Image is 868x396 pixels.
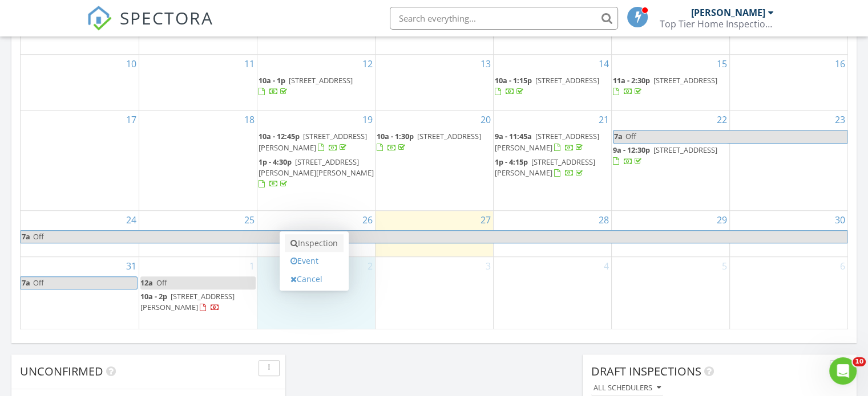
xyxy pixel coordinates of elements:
[495,157,595,178] a: 1p - 4:15p [STREET_ADDRESS][PERSON_NAME]
[596,111,611,129] a: Go to August 21, 2025
[613,130,623,142] span: 7a
[242,55,257,73] a: Go to August 11, 2025
[33,277,44,288] span: Off
[611,111,729,211] td: Go to August 22, 2025
[124,111,139,129] a: Go to August 17, 2025
[729,55,847,111] td: Go to August 16, 2025
[360,55,375,73] a: Go to August 12, 2025
[478,111,493,129] a: Go to August 20, 2025
[833,111,847,129] a: Go to August 23, 2025
[495,75,599,96] a: 10a - 1:15p [STREET_ADDRESS]
[714,111,729,129] a: Go to August 22, 2025
[139,55,257,111] td: Go to August 11, 2025
[478,55,493,73] a: Go to August 13, 2025
[259,157,374,178] span: [STREET_ADDRESS][PERSON_NAME][PERSON_NAME]
[33,231,44,242] span: Off
[259,131,367,152] a: 10a - 12:45p [STREET_ADDRESS][PERSON_NAME]
[139,256,257,329] td: Go to September 1, 2025
[829,357,857,385] iframe: Intercom live chat
[613,75,650,85] span: 11a - 2:30p
[247,257,257,275] a: Go to September 1, 2025
[613,145,650,155] span: 9a - 12:30p
[833,211,847,229] a: Go to August 30, 2025
[242,111,257,129] a: Go to August 18, 2025
[259,130,374,154] a: 10a - 12:45p [STREET_ADDRESS][PERSON_NAME]
[124,211,139,229] a: Go to August 24, 2025
[377,131,414,141] span: 10a - 1:30p
[483,257,493,275] a: Go to September 3, 2025
[124,257,139,275] a: Go to August 31, 2025
[375,211,493,257] td: Go to August 27, 2025
[495,157,595,178] span: [STREET_ADDRESS][PERSON_NAME]
[285,252,344,270] a: Event
[140,291,235,312] a: 10a - 2p [STREET_ADDRESS][PERSON_NAME]
[375,256,493,329] td: Go to September 3, 2025
[714,55,729,73] a: Go to August 15, 2025
[613,74,728,99] a: 11a - 2:30p [STREET_ADDRESS]
[653,75,717,85] span: [STREET_ADDRESS]
[495,157,528,167] span: 1p - 4:15p
[139,111,257,211] td: Go to August 18, 2025
[417,131,481,141] span: [STREET_ADDRESS]
[613,75,717,96] a: 11a - 2:30p [STREET_ADDRESS]
[21,55,139,111] td: Go to August 10, 2025
[591,364,701,379] span: Draft Inspections
[591,381,663,396] button: All schedulers
[21,277,31,289] span: 7a
[285,270,344,288] a: Cancel
[257,256,375,329] td: Go to September 2, 2025
[21,231,31,243] span: 7a
[535,75,599,85] span: [STREET_ADDRESS]
[720,257,729,275] a: Go to September 5, 2025
[495,74,610,99] a: 10a - 1:15p [STREET_ADDRESS]
[601,257,611,275] a: Go to September 4, 2025
[20,364,103,379] span: Unconfirmed
[140,291,235,312] span: [STREET_ADDRESS][PERSON_NAME]
[120,6,213,30] span: SPECTORA
[21,256,139,329] td: Go to August 31, 2025
[495,75,532,85] span: 10a - 1:15p
[242,211,257,229] a: Go to August 25, 2025
[495,130,610,154] a: 9a - 11:45a [STREET_ADDRESS][PERSON_NAME]
[691,7,765,18] div: [PERSON_NAME]
[729,256,847,329] td: Go to September 6, 2025
[660,18,774,30] div: Top Tier Home Inspections LLC
[360,111,375,129] a: Go to August 19, 2025
[140,291,167,301] span: 10a - 2p
[360,211,375,229] a: Go to August 26, 2025
[375,55,493,111] td: Go to August 13, 2025
[495,131,599,152] a: 9a - 11:45a [STREET_ADDRESS][PERSON_NAME]
[625,131,636,141] span: Off
[124,55,139,73] a: Go to August 10, 2025
[156,277,167,288] span: Off
[838,257,847,275] a: Go to September 6, 2025
[140,290,256,315] a: 10a - 2p [STREET_ADDRESS][PERSON_NAME]
[377,130,492,154] a: 10a - 1:30p [STREET_ADDRESS]
[259,131,367,152] span: [STREET_ADDRESS][PERSON_NAME]
[495,131,532,141] span: 9a - 11:45a
[853,357,866,366] span: 10
[259,74,374,99] a: 10a - 1p [STREET_ADDRESS]
[729,111,847,211] td: Go to August 23, 2025
[259,75,285,85] span: 10a - 1p
[611,211,729,257] td: Go to August 29, 2025
[495,131,599,152] span: [STREET_ADDRESS][PERSON_NAME]
[613,145,717,166] a: 9a - 12:30p [STREET_ADDRESS]
[140,277,153,288] span: 12a
[611,256,729,329] td: Go to September 5, 2025
[613,144,728,168] a: 9a - 12:30p [STREET_ADDRESS]
[259,156,374,191] a: 1p - 4:30p [STREET_ADDRESS][PERSON_NAME][PERSON_NAME]
[87,15,213,39] a: SPECTORA
[493,55,611,111] td: Go to August 14, 2025
[594,384,661,392] div: All schedulers
[493,111,611,211] td: Go to August 21, 2025
[259,75,353,96] a: 10a - 1p [STREET_ADDRESS]
[285,234,344,252] a: Inspection
[390,7,618,30] input: Search everything...
[493,256,611,329] td: Go to September 4, 2025
[259,131,300,141] span: 10a - 12:45p
[377,131,481,152] a: 10a - 1:30p [STREET_ADDRESS]
[729,211,847,257] td: Go to August 30, 2025
[257,111,375,211] td: Go to August 19, 2025
[21,211,139,257] td: Go to August 24, 2025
